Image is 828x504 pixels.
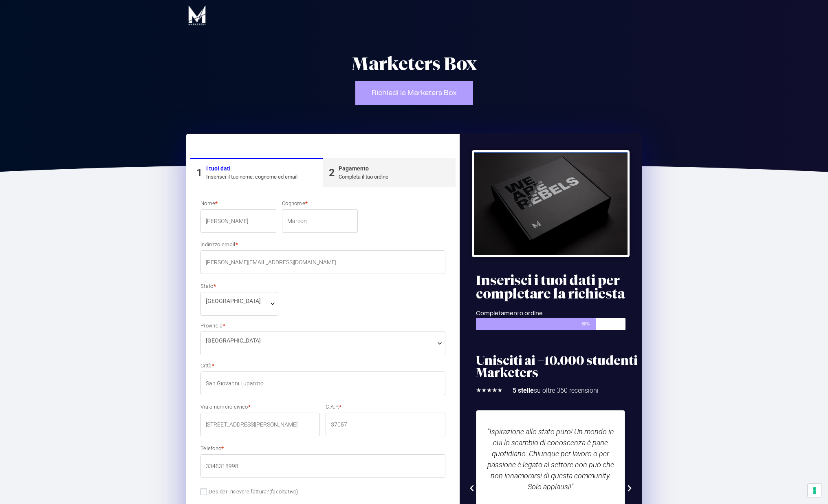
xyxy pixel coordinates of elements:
[200,363,445,368] label: Città
[326,404,445,409] label: C.A.P.
[200,404,320,409] label: Via e numero civico
[476,355,638,379] h2: Unisciti ai +10.000 studenti Marketers
[484,426,617,492] p: "Ispirazione allo stato puro! Un mondo in cui lo scambio di conoscenza è pane quotidiano. Chiunqu...
[323,158,455,187] a: 2PagamentoCompleta il tuo ordine
[200,489,298,495] label: Desideri ricevere fattura?
[329,165,335,181] div: 2
[282,201,358,206] label: Cognome
[190,158,323,187] a: 1I tuoi datiInserisci il tuo nome, cognome ed email
[206,164,297,173] div: I tuoi dati
[625,484,634,493] div: Next slide
[355,81,473,105] a: Richiedi la Marketers Box
[497,386,502,395] i: ★
[581,318,596,330] span: 80%
[196,165,202,181] div: 1
[206,336,440,345] span: Verona
[476,386,502,395] div: 5/5
[487,386,492,395] i: ★
[200,323,445,328] label: Provincia
[267,55,561,73] h2: Marketers Box
[468,484,476,493] div: Previous slide
[200,446,445,451] label: Telefono
[339,164,388,173] div: Pagamento
[200,292,278,316] span: Stato
[372,89,457,97] span: Richiedi la Marketers Box
[200,332,445,355] span: Provincia
[200,201,276,206] label: Nome
[476,311,543,316] span: Completamento ordine
[200,242,445,247] label: Indirizzo email
[200,283,278,289] label: Stato
[476,274,638,301] h2: Inserisci i tuoi dati per completare la richiesta
[206,173,297,181] div: Inserisci il tuo nome, cognome ed email
[339,173,388,181] div: Completa il tuo ordine
[200,489,207,495] input: Desideri ricevere fattura?(facoltativo)
[206,297,273,305] span: Italia
[476,386,481,395] i: ★
[808,484,821,497] button: Le tue preferenze relative al consenso per le tecnologie di tracciamento
[269,489,298,495] span: (facoltativo)
[481,386,487,395] i: ★
[492,386,497,395] i: ★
